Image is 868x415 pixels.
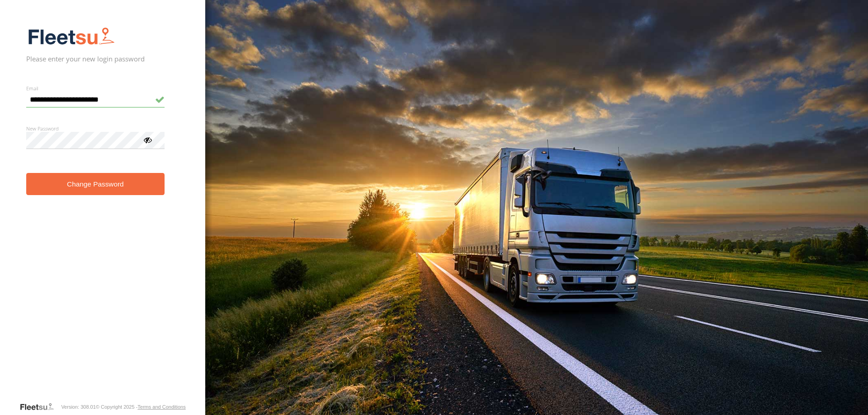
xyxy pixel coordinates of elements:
img: Fleetsu [26,25,117,48]
div: © Copyright 2025 - [96,404,186,410]
a: Visit our Website [19,402,61,411]
div: Version: 308.01 [61,404,95,410]
label: New Password [26,125,165,132]
label: Email [26,85,165,92]
h2: Please enter your new login password [26,54,165,63]
button: Change Password [26,173,165,195]
a: Terms and Conditions [137,404,185,410]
